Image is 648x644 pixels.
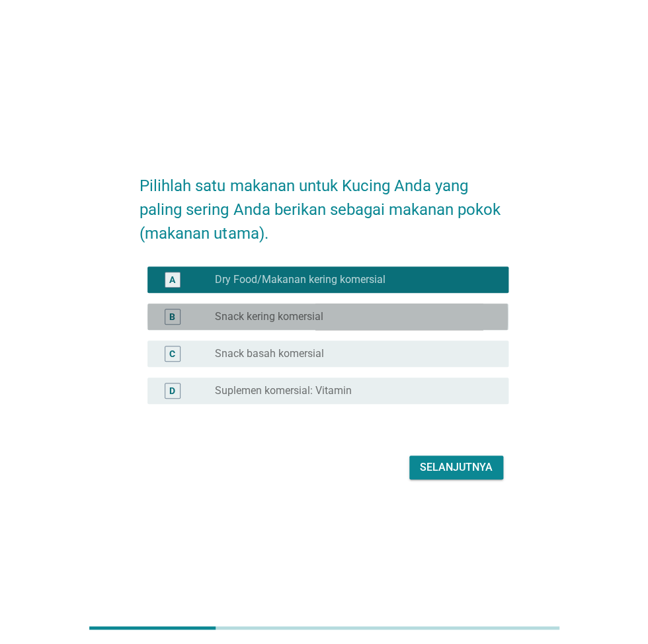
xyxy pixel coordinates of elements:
label: Snack kering komersial [215,310,323,323]
div: Selanjutnya [420,460,493,475]
div: C [169,347,175,361]
div: D [169,384,175,398]
label: Dry Food/Makanan kering komersial [215,273,385,286]
div: B [169,310,175,324]
div: A [169,273,175,287]
button: Selanjutnya [409,456,503,479]
label: Suplemen komersial: Vitamin [215,384,352,397]
label: Snack basah komersial [215,347,324,360]
h2: Pilihlah satu makanan untuk Kucing Anda yang paling sering Anda berikan sebagai makanan pokok (ma... [140,161,508,245]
